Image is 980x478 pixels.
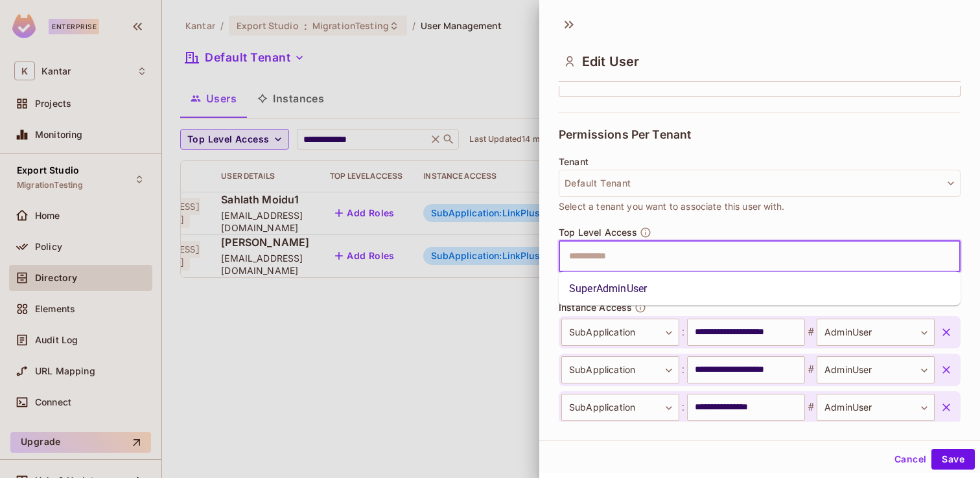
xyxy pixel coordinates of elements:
[561,319,679,346] div: SubApplication
[805,362,817,378] span: #
[559,128,691,141] span: Permissions Per Tenant
[817,394,935,421] div: AdminUser
[559,199,784,214] span: Select a tenant you want to associate this user with.
[559,302,632,313] span: Instance Access
[931,449,975,470] button: Save
[889,449,931,470] button: Cancel
[805,324,817,340] span: #
[561,394,679,421] div: SubApplication
[679,400,687,415] span: :
[559,277,961,301] li: SuperAdminUser
[817,319,935,346] div: AdminUser
[953,255,956,257] button: Close
[679,362,687,378] span: :
[561,356,679,383] div: SubApplication
[559,227,637,238] span: Top Level Access
[805,400,817,415] span: #
[679,324,687,340] span: :
[817,356,935,383] div: AdminUser
[559,157,589,167] span: Tenant
[582,54,639,69] span: Edit User
[559,170,961,197] button: Default Tenant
